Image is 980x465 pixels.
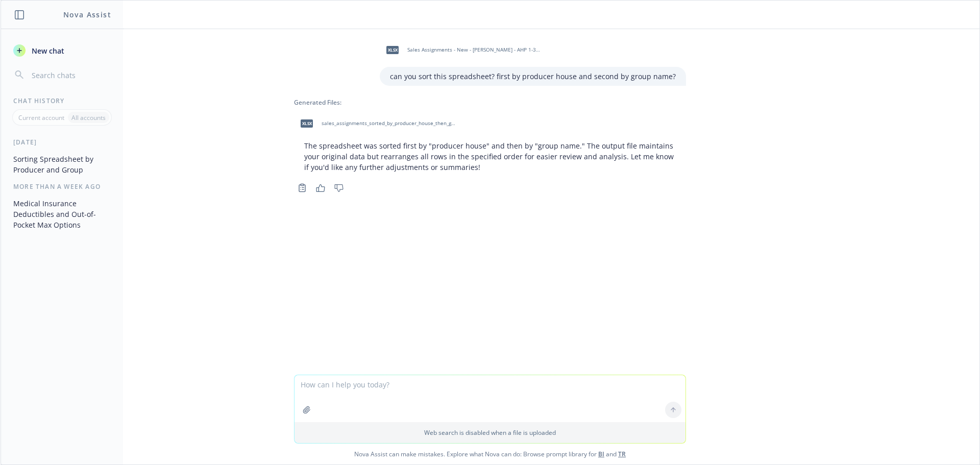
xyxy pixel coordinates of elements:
span: New chat [30,45,64,56]
button: Thumbs down [331,181,347,195]
p: can you sort this spreadsheet? first by producer house and second by group name? [390,71,676,82]
button: Medical Insurance Deductibles and Out-of-Pocket Max Options [9,195,115,233]
p: Web search is disabled when a file is uploaded [301,428,679,437]
a: TR [618,450,626,458]
div: More than a week ago [1,182,123,191]
div: Generated Files: [294,98,686,107]
h1: Nova Assist [63,9,111,20]
a: BI [598,450,604,458]
div: xlsxsales_assignments_sorted_by_producer_house_then_group_name.xlsx [294,111,457,136]
p: The spreadsheet was sorted first by "producer house" and then by "group name." The output file ma... [304,140,676,173]
button: Sorting Spreadsheet by Producer and Group [9,151,115,178]
input: Search chats [30,68,111,82]
p: All accounts [71,113,106,122]
div: xlsxSales Assignments - New - [PERSON_NAME] - AHP 1-3-2025-09-15-09-53-35.xlsx [380,37,543,63]
span: xlsx [301,119,313,127]
button: New chat [9,41,115,60]
div: [DATE] [1,138,123,146]
span: Sales Assignments - New - [PERSON_NAME] - AHP 1-3-2025-09-15-09-53-35.xlsx [407,46,541,53]
span: Nova Assist can make mistakes. Explore what Nova can do: Browse prompt library for and [5,444,975,464]
div: Chat History [1,96,123,105]
span: xlsx [386,46,399,54]
span: sales_assignments_sorted_by_producer_house_then_group_name.xlsx [322,120,455,127]
svg: Copy to clipboard [298,183,307,192]
p: Current account [18,113,64,122]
